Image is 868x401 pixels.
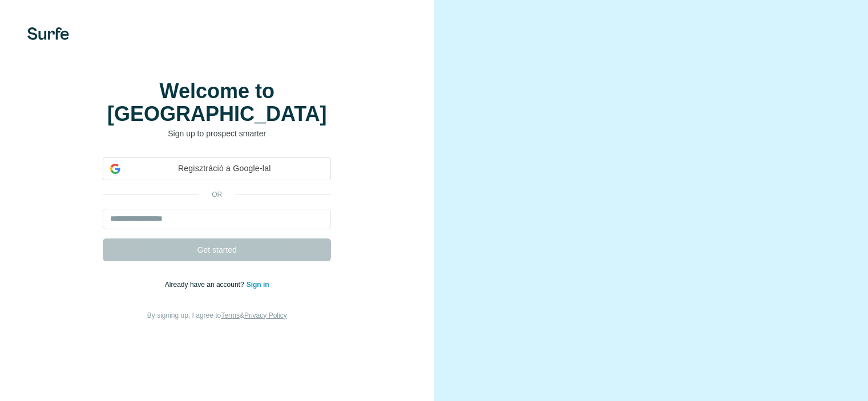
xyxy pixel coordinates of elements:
h1: Welcome to [GEOGRAPHIC_DATA] [103,80,331,125]
span: Regisztráció a Google-lal [125,163,324,175]
p: Sign up to prospect smarter [103,128,331,139]
p: or [199,189,235,200]
span: Already have an account? [165,281,247,289]
img: Surfe's logo [27,27,69,40]
div: Regisztráció a Google-lal [103,157,331,180]
span: By signing up, I agree to & [147,311,287,319]
a: Sign in [247,281,269,289]
a: Terms [221,311,240,319]
a: Privacy Policy [244,311,287,319]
